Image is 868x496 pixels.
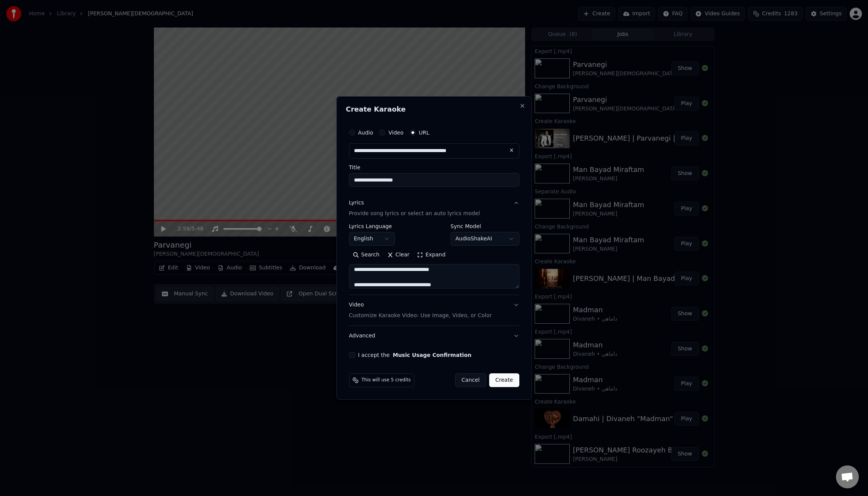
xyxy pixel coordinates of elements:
[349,224,395,229] label: Lyrics Language
[349,199,364,207] div: Lyrics
[349,210,480,217] p: Provide song lyrics or select an auto lyrics model
[349,312,492,319] p: Customize Karaoke Video: Use Image, Video, or Color
[383,249,414,261] button: Clear
[349,165,519,170] label: Title
[388,130,403,135] label: Video
[349,224,519,295] div: LyricsProvide song lyrics or select an auto lyrics model
[362,377,411,383] span: This will use 5 credits
[349,326,519,346] button: Advanced
[419,130,430,135] label: URL
[455,373,486,387] button: Cancel
[349,193,519,224] button: LyricsProvide song lyrics or select an auto lyrics model
[413,249,449,261] button: Expand
[451,224,519,229] label: Sync Model
[393,352,471,358] button: I accept the
[489,373,519,387] button: Create
[349,249,383,261] button: Search
[346,106,522,113] h2: Create Karaoke
[358,130,373,135] label: Audio
[358,352,472,358] label: I accept the
[349,295,519,326] button: VideoCustomize Karaoke Video: Use Image, Video, or Color
[349,301,492,319] div: Video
